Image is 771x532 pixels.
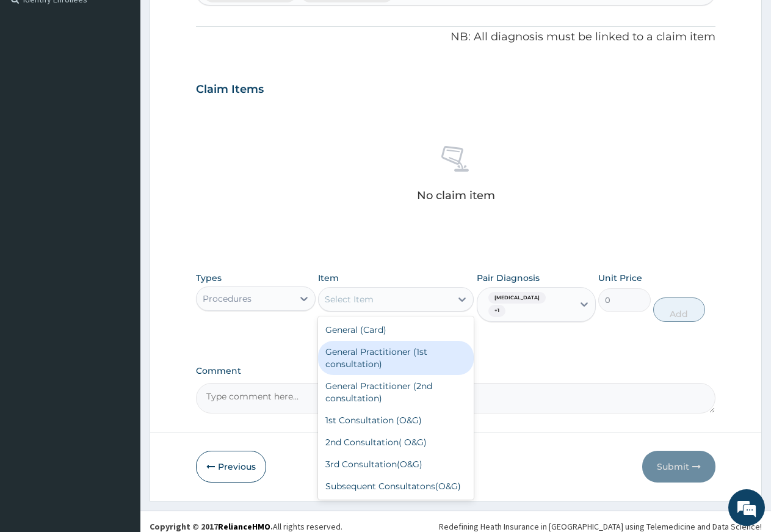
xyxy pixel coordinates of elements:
[200,6,230,35] div: Minimize live chat window
[6,333,233,376] textarea: Type your message and hit 'Enter'
[196,273,222,283] label: Types
[150,521,273,532] strong: Copyright © 2017 .
[318,497,474,531] div: 1st Consultation ( General Surgeon)
[196,29,715,45] p: NB: All diagnosis must be linked to a claim item
[71,154,168,277] span: We're online!
[318,319,474,341] div: General (Card)
[196,451,266,483] button: Previous
[318,431,474,453] div: 2nd Consultation( O&G)
[203,293,252,305] div: Procedures
[318,453,474,475] div: 3rd Consultation(O&G)
[598,272,642,284] label: Unit Price
[218,521,270,532] a: RelianceHMO
[318,475,474,497] div: Subsequent Consultatons(O&G)
[653,297,705,322] button: Add
[477,272,540,284] label: Pair Diagnosis
[318,341,474,375] div: General Practitioner (1st consultation)
[196,366,715,376] label: Comment
[488,305,505,317] span: + 1
[642,451,715,483] button: Submit
[63,68,205,84] div: Chat with us now
[196,83,264,97] h3: Claim Items
[318,409,474,431] div: 1st Consultation (O&G)
[417,189,495,202] p: No claim item
[488,292,546,304] span: [MEDICAL_DATA]
[318,375,474,409] div: General Practitioner (2nd consultation)
[23,61,49,92] img: d_794563401_company_1708531726252_794563401
[318,272,339,284] label: Item
[325,293,374,305] div: Select Item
